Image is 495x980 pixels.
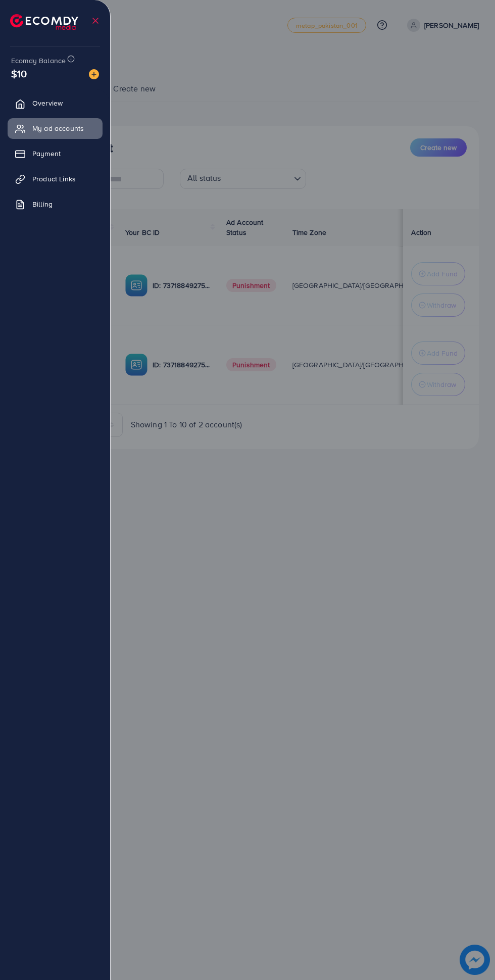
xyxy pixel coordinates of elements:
[8,169,103,189] a: Product Links
[8,118,103,138] a: My ad accounts
[8,93,103,113] a: Overview
[8,194,103,214] a: Billing
[10,14,78,30] img: logo
[32,199,53,209] span: Billing
[11,56,66,66] span: Ecomdy Balance
[89,69,99,79] img: image
[8,143,103,164] a: Payment
[32,149,61,159] span: Payment
[32,98,63,108] span: Overview
[32,123,84,133] span: My ad accounts
[32,174,76,184] span: Product Links
[11,66,27,81] span: $10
